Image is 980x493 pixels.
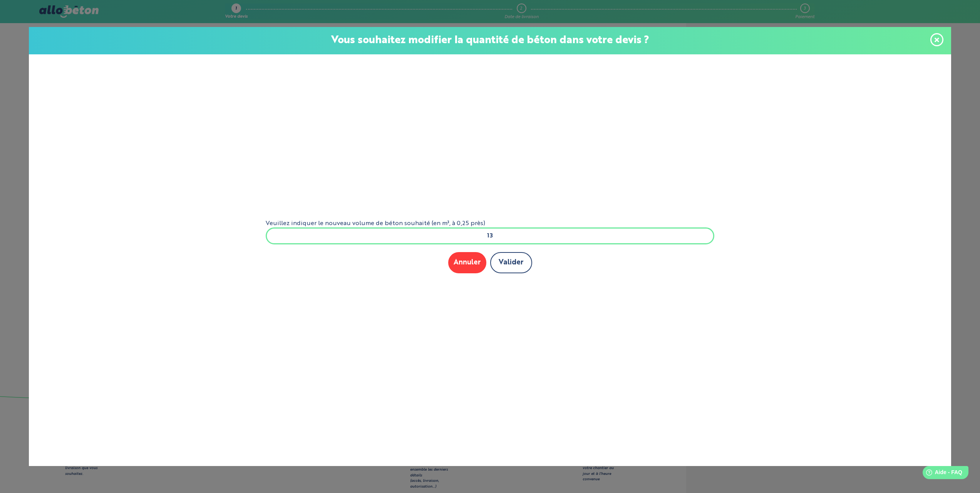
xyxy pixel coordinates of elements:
iframe: Help widget launcher [911,463,972,485]
button: Valider [490,252,532,273]
p: Vous souhaitez modifier la quantité de béton dans votre devis ? [37,35,943,47]
input: xxx [266,227,715,244]
button: Annuler [448,252,486,273]
label: Veuillez indiquer le nouveau volume de béton souhaité (en m³, à 0,25 près) [266,220,715,227]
